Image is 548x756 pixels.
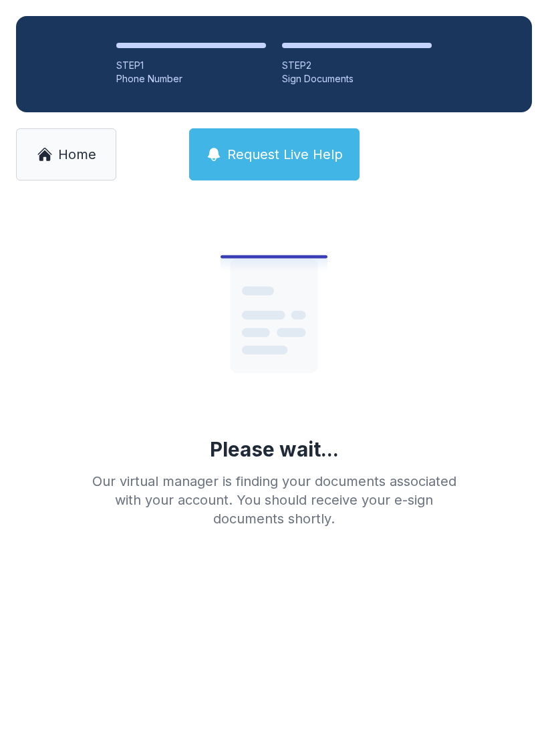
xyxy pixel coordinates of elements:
div: STEP 2 [282,59,432,72]
div: STEP 1 [116,59,266,72]
span: Request Live Help [227,145,343,164]
div: Phone Number [116,72,266,86]
div: Please wait... [210,437,339,461]
div: Sign Documents [282,72,432,86]
div: Our virtual manager is finding your documents associated with your account. You should receive yo... [82,472,466,528]
span: Home [58,145,96,164]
